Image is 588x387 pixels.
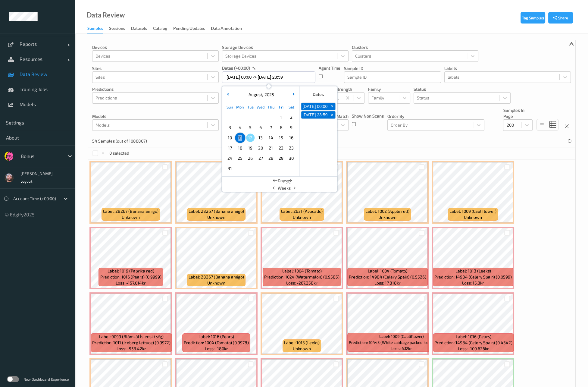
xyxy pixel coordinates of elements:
div: Choose Saturday September 06 of 2025 [286,163,296,174]
span: Label: 1019 (Paprika red) [107,268,154,274]
span: 5 [246,123,255,132]
span: 16 [287,134,296,142]
div: Choose Tuesday July 29 of 2025 [245,112,255,122]
div: Choose Wednesday August 20 of 2025 [255,143,266,153]
span: Label: 1009 (Cauliflower) [449,208,496,214]
div: Datasets [131,25,147,33]
span: unknown [378,214,396,220]
div: Tue [245,102,255,112]
span: + [329,103,335,110]
span: Label: 28267 (Banana amigo) [189,208,244,214]
p: labels [444,65,571,71]
span: unknown [122,214,140,220]
span: 9 [287,123,296,132]
span: Label: 1016 (Pears) [199,334,234,340]
span: 2 [287,113,296,121]
span: Label: 28267 (Banana amigo) [103,208,158,214]
span: Days [278,178,287,184]
span: 3 [226,123,234,132]
span: 31 [226,164,234,173]
span: 2025 [263,92,274,97]
span: Label: 1009 (Cauliflower) [379,333,424,339]
div: Choose Monday August 18 of 2025 [235,143,245,153]
div: Choose Thursday August 14 of 2025 [266,133,276,143]
div: Choose Saturday August 30 of 2025 [286,153,296,163]
div: Choose Sunday August 10 of 2025 [225,133,235,143]
span: Prediction: 10443 (White cabbage packed Icelandic) (0.937) [349,339,454,345]
span: Weeks [278,185,291,191]
span: Prediction: 1004 (Tomato) (0.9978) [184,340,249,346]
span: 24 [226,154,234,162]
span: Label: 1004 (Tomato) [282,268,321,274]
a: Pending Updates [173,24,211,33]
div: Data Review [87,12,125,18]
a: Samples [87,24,109,33]
a: Datasets [131,24,153,33]
span: August [247,92,262,97]
div: Mon [235,102,245,112]
div: Choose Thursday August 21 of 2025 [266,143,276,153]
p: Storage Devices [222,44,349,50]
div: Data Annotation [211,25,242,33]
p: Agent Time [319,65,340,71]
div: Choose Wednesday August 13 of 2025 [255,133,266,143]
div: Choose Tuesday August 05 of 2025 [245,122,255,133]
span: 20 [256,144,265,152]
span: 25 [236,154,244,162]
div: Choose Monday July 28 of 2025 [235,112,245,122]
div: Choose Friday August 01 of 2025 [276,112,286,122]
p: Sites [92,65,219,71]
span: Prediction: 14984 (Celery Spain) (0.5526) [349,274,426,280]
span: + [329,112,335,118]
div: Choose Monday August 04 of 2025 [235,122,245,133]
span: unknown [207,280,225,286]
span: 6 [256,123,265,132]
button: [DATE] 23:59 [301,111,329,118]
span: Label: 1013 (Leeks) [284,340,320,346]
span: 12 [246,134,255,142]
span: 21 [267,144,275,152]
div: Choose Saturday August 09 of 2025 [286,122,296,133]
div: Choose Sunday August 31 of 2025 [225,163,235,174]
div: Choose Thursday July 31 of 2025 [266,112,276,122]
div: Choose Sunday July 27 of 2025 [225,112,235,122]
span: Prediction: 14984 (Celery Spain) (0.4342) [434,340,512,346]
a: Data Annotation [211,24,248,33]
span: Loss: -267.358kr [286,280,317,286]
div: Pending Updates [173,25,205,33]
div: Choose Saturday August 16 of 2025 [286,133,296,143]
span: Loss: -157.014kr [116,280,146,286]
p: Match Strength [322,86,364,92]
div: Choose Wednesday August 06 of 2025 [255,122,266,133]
button: + [329,103,335,110]
span: Prediction: 1024 (Watermelon) (0.9585) [264,274,339,280]
span: 17 [226,144,234,152]
p: Predictions [92,86,219,92]
div: Choose Sunday August 03 of 2025 [225,122,235,133]
div: , [247,92,274,98]
p: Show Non Scans [352,113,384,119]
p: Devices [92,44,219,50]
span: Label: 1004 (Tomato) [368,268,407,274]
span: Label: 2631 (Avocado) [281,208,323,214]
p: Models [92,113,219,119]
div: Sun [225,102,235,112]
div: Choose Friday September 05 of 2025 [276,163,286,174]
div: Choose Saturday August 23 of 2025 [286,143,296,153]
span: Loss: -553.42kr [117,346,146,352]
span: Loss: -109.626kr [458,346,489,352]
button: [DATE] 00:00 [301,103,329,110]
p: Clusters [352,44,478,50]
span: 7 [267,123,275,132]
button: + [329,111,335,118]
span: 14 [267,134,275,142]
div: Choose Wednesday August 27 of 2025 [255,153,266,163]
span: Label: 1002 (Apple red) [365,208,409,214]
span: Prediction: 1011 (Iceberg lettuce) (0.9972) [92,340,170,346]
p: Family [368,86,410,92]
div: Choose Thursday August 07 of 2025 [266,122,276,133]
a: Sessions [109,24,131,33]
div: Sat [286,102,296,112]
span: unknown [293,346,311,352]
span: 11 [236,134,244,142]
